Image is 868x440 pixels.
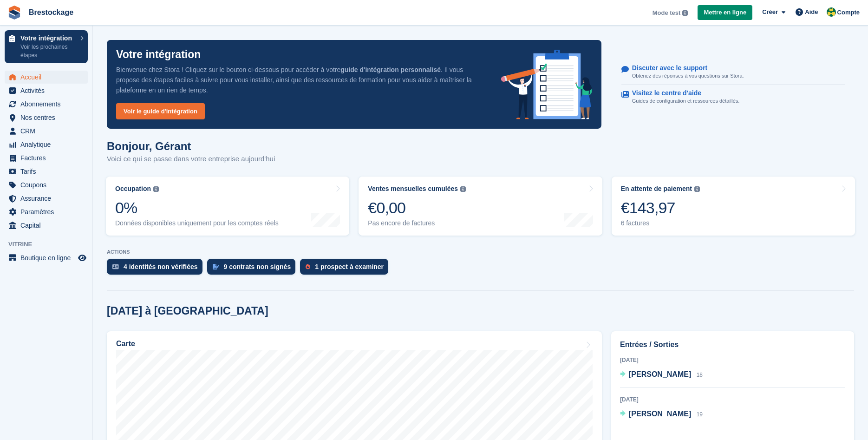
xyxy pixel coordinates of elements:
a: [PERSON_NAME] 18 [620,369,703,381]
p: Guides de configuration et ressources détaillés. [632,97,740,105]
span: Créer [762,7,778,17]
img: icon-info-grey-7440780725fd019a000dd9b08b2336e03edf1995a4989e88bcd33f0948082b44.svg [682,10,688,16]
a: menu [5,165,88,178]
span: 18 [697,372,703,378]
a: Ventes mensuelles cumulées €0,00 Pas encore de factures [359,177,602,236]
span: Assurance [20,192,76,205]
span: [PERSON_NAME] [629,410,691,418]
img: onboarding-info-6c161a55d2c0e0a8cae90662b2fe09162a5109e8cc188191df67fb4f79e88e88.svg [501,50,592,119]
span: Boutique en ligne [20,251,76,264]
span: 19 [697,411,703,418]
div: 9 contrats non signés [224,263,291,270]
a: 9 contrats non signés [207,259,300,279]
div: Ventes mensuelles cumulées [368,185,458,193]
a: menu [5,111,88,124]
a: menu [5,251,88,264]
span: Compte [837,8,860,17]
a: Brestockage [25,5,77,20]
span: Factures [20,151,76,164]
h1: Bonjour, Gérant [107,140,275,152]
a: Occupation 0% Données disponibles uniquement pour les comptes réels [106,177,349,236]
span: Capital [20,219,76,232]
span: Activités [20,84,76,97]
img: icon-info-grey-7440780725fd019a000dd9b08b2336e03edf1995a4989e88bcd33f0948082b44.svg [153,186,159,192]
img: contract_signature_icon-13c848040528278c33f63329250d36e43548de30e8caae1d1a13099fd9432cc5.svg [213,264,219,269]
a: Votre intégration Voir les prochaines étapes [5,30,88,63]
span: Abonnements [20,98,76,111]
div: [DATE] [620,395,845,404]
span: Analytique [20,138,76,151]
a: En attente de paiement €143,97 6 factures [612,177,855,236]
span: Vitrine [8,240,92,249]
a: 4 identités non vérifiées [107,259,207,279]
a: [PERSON_NAME] 19 [620,408,703,420]
a: menu [5,84,88,97]
a: menu [5,205,88,218]
img: Gérant [827,7,836,17]
a: Discuter avec le support Obtenez des réponses à vos questions sur Stora. [621,59,845,85]
span: [PERSON_NAME] [629,370,691,378]
div: Données disponibles uniquement pour les comptes réels [115,219,279,227]
a: menu [5,151,88,164]
span: CRM [20,125,76,138]
a: menu [5,219,88,232]
a: menu [5,192,88,205]
a: 1 prospect à examiner [300,259,393,279]
div: En attente de paiement [621,185,692,193]
a: Voir le guide d'intégration [116,103,205,119]
p: ACTIONS [107,249,854,255]
div: 6 factures [621,219,700,227]
a: menu [5,98,88,111]
h2: [DATE] à [GEOGRAPHIC_DATA] [107,305,268,317]
h2: Carte [116,340,135,348]
img: prospect-51fa495bee0391a8d652442698ab0144808aea92771e9ea1ae160a38d050c398.svg [306,264,310,269]
p: Voir les prochaines étapes [20,43,76,59]
span: Mode test [653,8,681,18]
span: Paramètres [20,205,76,218]
a: menu [5,125,88,138]
a: Visitez le centre d'aide Guides de configuration et ressources détaillés. [621,85,845,110]
div: 1 prospect à examiner [315,263,384,270]
span: Accueil [20,71,76,84]
div: 4 identités non vérifiées [124,263,198,270]
p: Votre intégration [116,49,201,60]
div: Pas encore de factures [368,219,466,227]
p: Discuter avec le support [632,64,737,72]
a: Boutique d'aperçu [77,252,88,263]
p: Voici ce qui se passe dans votre entreprise aujourd'hui [107,154,275,164]
span: Nos centres [20,111,76,124]
div: €143,97 [621,198,700,217]
div: €0,00 [368,198,466,217]
p: Bienvenue chez Stora ! Cliquez sur le bouton ci-dessous pour accéder à votre . Il vous propose de... [116,65,486,95]
div: [DATE] [620,356,845,364]
p: Obtenez des réponses à vos questions sur Stora. [632,72,744,80]
strong: guide d'intégration personnalisé [340,66,441,73]
p: Visitez le centre d'aide [632,89,732,97]
img: stora-icon-8386f47178a22dfd0bd8f6a31ec36ba5ce8667c1dd55bd0f319d3a0aa187defe.svg [7,6,21,20]
a: menu [5,178,88,191]
div: 0% [115,198,279,217]
img: verify_identity-adf6edd0f0f0b5bbfe63781bf79b02c33cf7c696d77639b501bdc392416b5a36.svg [112,264,119,269]
span: Coupons [20,178,76,191]
span: Tarifs [20,165,76,178]
img: icon-info-grey-7440780725fd019a000dd9b08b2336e03edf1995a4989e88bcd33f0948082b44.svg [460,186,466,192]
a: Mettre en ligne [698,5,752,20]
p: Votre intégration [20,35,76,41]
span: Aide [805,7,818,17]
h2: Entrées / Sorties [620,339,845,350]
span: Mettre en ligne [704,8,746,17]
a: menu [5,71,88,84]
a: menu [5,138,88,151]
img: icon-info-grey-7440780725fd019a000dd9b08b2336e03edf1995a4989e88bcd33f0948082b44.svg [694,186,700,192]
div: Occupation [115,185,151,193]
